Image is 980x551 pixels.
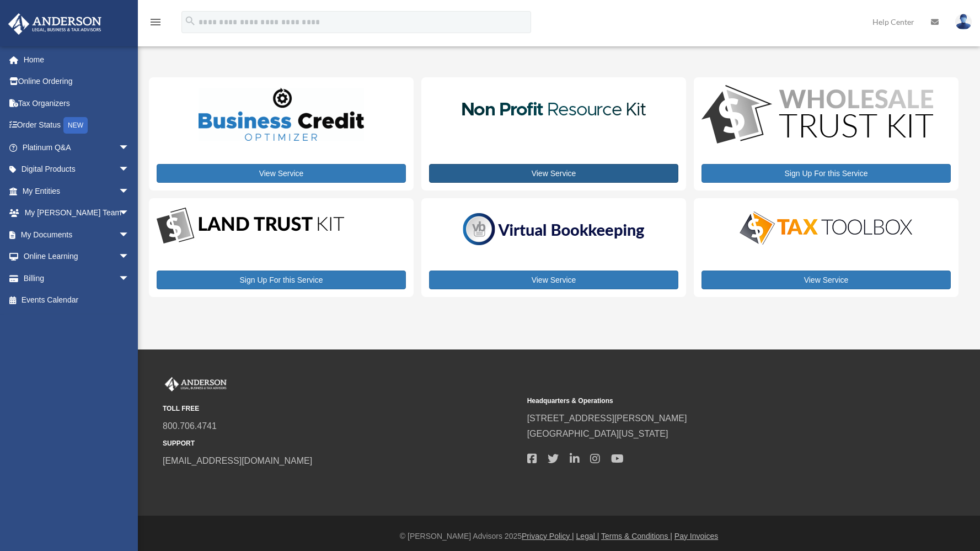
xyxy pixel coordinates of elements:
a: 800.706.4741 [163,421,217,431]
a: Digital Productsarrow_drop_down [8,158,141,181]
a: Home [8,49,146,71]
a: [STREET_ADDRESS][PERSON_NAME] [527,414,687,423]
a: Sign Up For this Service [701,164,951,183]
small: Headquarters & Operations [527,395,884,407]
span: arrow_drop_down [119,158,141,181]
img: Anderson Advisors Platinum Portal [163,377,229,391]
a: Tax Organizers [8,92,146,114]
a: menu [149,19,162,29]
span: arrow_drop_down [119,246,141,268]
div: © [PERSON_NAME] Advisors 2025 [138,529,980,543]
span: arrow_drop_down [119,224,141,246]
img: User Pic [955,14,972,30]
img: Anderson Advisors Platinum Portal [5,13,105,35]
small: TOLL FREE [163,403,520,415]
a: Order StatusNEW [8,114,146,137]
span: arrow_drop_down [119,180,141,203]
a: Events Calendar [8,289,146,311]
span: arrow_drop_down [119,267,141,290]
span: arrow_drop_down [119,136,141,159]
a: View Service [429,271,678,289]
img: LandTrust_lgo-1.jpg [157,206,344,246]
a: Terms & Conditions | [601,532,672,541]
a: Platinum Q&Aarrow_drop_down [8,136,146,158]
a: View Service [429,164,678,183]
a: Online Ordering [8,71,146,93]
a: My Documentsarrow_drop_down [8,224,146,246]
div: NEW [63,117,88,134]
a: [GEOGRAPHIC_DATA][US_STATE] [527,429,668,438]
a: Sign Up For this Service [157,271,406,289]
a: View Service [157,164,406,183]
a: [EMAIL_ADDRESS][DOMAIN_NAME] [163,456,312,465]
span: arrow_drop_down [119,202,141,225]
i: menu [149,15,162,29]
a: Pay Invoices [674,532,718,541]
img: WS-Trust-Kit-lgo-1.jpg [701,85,933,146]
a: My Entitiesarrow_drop_down [8,180,146,202]
a: Privacy Policy | [522,532,574,541]
a: Billingarrow_drop_down [8,267,146,289]
small: SUPPORT [163,438,520,449]
a: View Service [701,271,951,289]
a: Legal | [576,532,599,541]
i: search [184,15,196,27]
a: My [PERSON_NAME] Teamarrow_drop_down [8,202,146,224]
a: Online Learningarrow_drop_down [8,246,146,268]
